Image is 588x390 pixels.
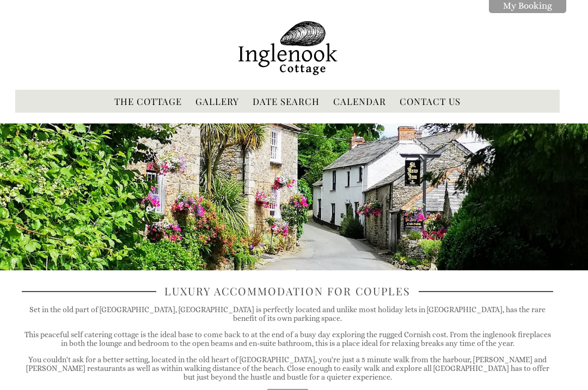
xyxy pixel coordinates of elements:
a: Calendar [333,95,386,107]
p: Set in the old part of [GEOGRAPHIC_DATA], [GEOGRAPHIC_DATA] is perfectly located and unlike most ... [22,305,553,323]
img: Inglenook Cottage [219,15,356,83]
a: Date Search [253,95,320,107]
p: You couldn't ask for a better setting, located in the old heart of [GEOGRAPHIC_DATA], you're just... [22,355,553,381]
span: Luxury accommodation for couples [156,284,419,298]
a: The Cottage [114,95,182,107]
p: This peaceful self catering cottage is the ideal base to come back to at the end of a busy day ex... [22,330,553,348]
a: Gallery [195,95,239,107]
a: Contact Us [400,95,461,107]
